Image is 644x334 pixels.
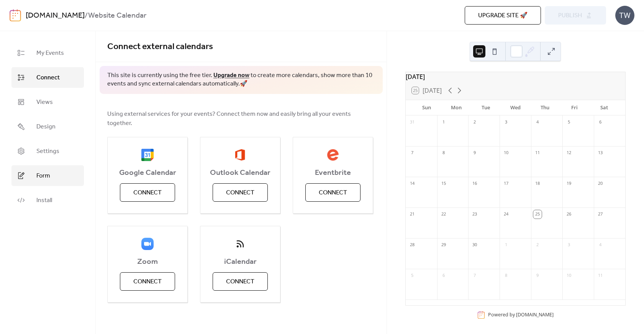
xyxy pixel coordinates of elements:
a: Form [11,165,84,186]
button: Connect [120,183,175,202]
span: Connect [319,188,347,197]
button: Connect [305,183,361,202]
span: Connect [133,277,162,286]
button: Connect [213,183,268,202]
div: 6 [439,271,448,280]
button: Upgrade site 🚀 [465,6,541,25]
span: Install [36,196,52,205]
div: 21 [408,210,416,219]
div: 31 [408,118,416,127]
div: 12 [565,149,573,157]
div: Fri [560,100,589,115]
div: Tue [471,100,500,115]
div: 25 [533,210,542,219]
img: zoom [141,238,154,250]
div: TW [615,6,634,25]
span: Using external services for your events? Connect them now and easily bring all your events together. [107,110,375,128]
span: Views [36,98,53,107]
a: [DOMAIN_NAME] [26,8,85,23]
a: [DOMAIN_NAME] [516,311,554,318]
div: 3 [565,241,573,249]
div: Wed [501,100,530,115]
a: Design [11,116,84,137]
div: 7 [408,149,416,157]
span: Form [36,171,50,181]
div: 4 [596,241,605,249]
span: Connect external calendars [107,38,213,55]
span: Outlook Calendar [200,168,280,178]
button: Connect [213,272,268,291]
span: Eventbrite [293,168,373,178]
div: 2 [533,241,542,249]
div: 19 [565,179,573,188]
div: 8 [502,271,510,280]
div: 1 [439,118,448,127]
div: 6 [596,118,605,127]
span: iCalendar [200,257,280,267]
span: Connect [226,277,254,286]
div: 23 [470,210,479,219]
span: Zoom [108,257,187,267]
span: This site is currently using the free tier. to create more calendars, show more than 10 events an... [107,71,375,89]
div: 30 [470,241,479,249]
a: Install [11,190,84,211]
div: Mon [441,100,471,115]
img: outlook [235,149,245,161]
div: Thu [530,100,560,115]
b: / [85,8,88,23]
div: 4 [533,118,542,127]
img: google [141,149,154,161]
div: 11 [596,271,605,280]
div: 2 [470,118,479,127]
div: 20 [596,179,605,188]
span: Google Calendar [108,168,187,178]
div: 9 [533,271,542,280]
div: 24 [502,210,510,219]
span: Connect [36,73,60,82]
div: 10 [502,149,510,157]
div: 22 [439,210,448,219]
div: 17 [502,179,510,188]
div: 26 [565,210,573,219]
a: Settings [11,141,84,161]
div: 7 [470,271,479,280]
div: 3 [502,118,510,127]
div: 8 [439,149,448,157]
img: logo [10,9,21,21]
span: Design [36,122,56,132]
div: 15 [439,179,448,188]
div: 1 [502,241,510,249]
div: 5 [408,271,416,280]
div: 18 [533,179,542,188]
img: ical [234,238,246,250]
a: Connect [11,67,84,88]
a: Views [11,92,84,112]
span: Connect [133,188,162,197]
div: 16 [470,179,479,188]
img: eventbrite [327,149,339,161]
div: Powered by [488,311,554,318]
b: Website Calendar [88,8,146,23]
span: My Events [36,49,64,58]
div: 27 [596,210,605,219]
span: Settings [36,147,59,156]
div: 5 [565,118,573,127]
div: 28 [408,241,416,249]
div: 14 [408,179,416,188]
div: 10 [565,271,573,280]
div: 9 [470,149,479,157]
button: Connect [120,272,175,291]
div: Sat [590,100,619,115]
div: [DATE] [406,72,625,81]
span: Upgrade site 🚀 [478,11,528,20]
div: 11 [533,149,542,157]
a: Upgrade now [213,69,249,81]
div: 29 [439,241,448,249]
div: Sun [412,100,441,115]
a: My Events [11,43,84,63]
span: Connect [226,188,254,197]
div: 13 [596,149,605,157]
